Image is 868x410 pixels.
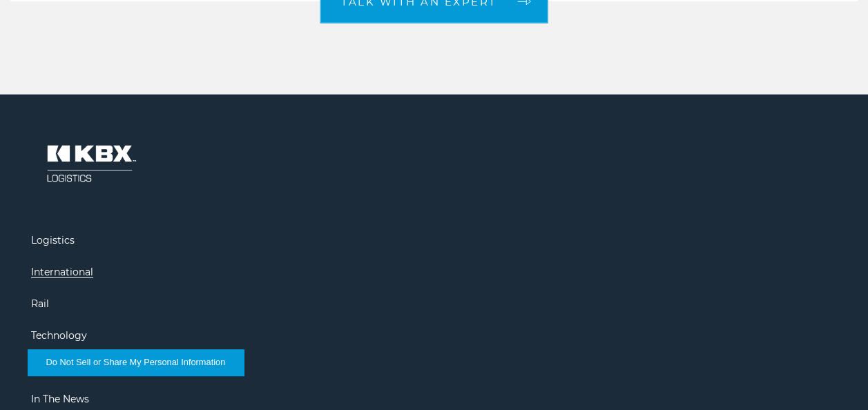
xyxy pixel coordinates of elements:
a: International [31,266,93,278]
a: Technology [31,329,87,342]
a: Logistics [31,234,75,246]
button: Do Not Sell or Share My Personal Information [28,349,244,375]
iframe: Chat Widget [799,344,868,410]
img: kbx logo [31,129,148,198]
a: In The News [31,393,89,405]
a: Rail [31,297,49,310]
